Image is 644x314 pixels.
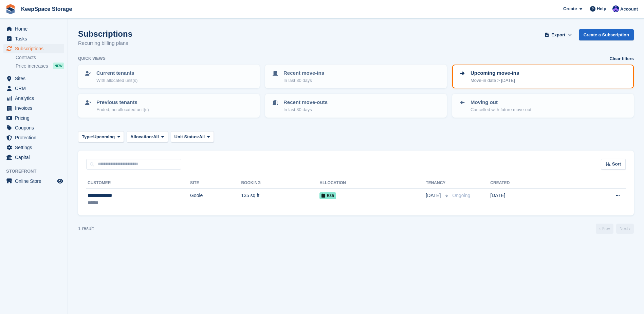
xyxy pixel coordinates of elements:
[426,192,442,199] span: [DATE]
[283,69,324,77] p: Recent move-ins
[79,94,259,117] a: Previous tenants Ended, no allocated unit(s)
[78,29,132,38] h1: Subscriptions
[453,65,633,88] a: Upcoming move-ins Move-in date > [DATE]
[241,178,319,189] th: Booking
[15,84,56,93] span: CRM
[78,225,94,232] div: 1 result
[93,134,115,140] span: Upcoming
[3,176,64,186] a: menu
[15,103,56,113] span: Invoices
[283,77,324,84] p: In last 30 days
[544,29,573,40] button: Export
[15,176,56,186] span: Online Store
[3,74,64,83] a: menu
[79,65,259,88] a: Current tenants With allocated unit(s)
[612,161,621,168] span: Sort
[490,178,568,189] th: Created
[15,93,56,103] span: Analytics
[96,106,149,113] p: Ended, no allocated unit(s)
[86,178,190,189] th: Customer
[594,224,635,234] nav: Page
[3,44,64,53] a: menu
[15,44,56,53] span: Subscriptions
[283,106,328,113] p: In last 30 days
[3,143,64,152] a: menu
[3,133,64,142] a: menu
[15,74,56,83] span: Sites
[78,55,106,62] h6: Quick views
[266,65,446,88] a: Recent move-ins In last 30 days
[3,34,64,43] a: menu
[53,63,64,69] div: NEW
[15,133,56,142] span: Protection
[563,5,577,12] span: Create
[16,54,64,61] a: Contracts
[190,189,241,210] td: Goole
[3,24,64,34] a: menu
[283,99,328,106] p: Recent move-outs
[6,168,68,175] span: Storefront
[82,134,93,140] span: Type:
[3,113,64,123] a: menu
[96,69,137,77] p: Current tenants
[3,93,64,103] a: menu
[319,178,426,189] th: Allocation
[490,189,568,210] td: [DATE]
[5,4,16,14] img: stora-icon-8386f47178a22dfd0bd8f6a31ec36ba5ce8667c1dd55bd0f319d3a0aa187defe.svg
[15,123,56,133] span: Coupons
[127,131,168,142] button: Allocation: All
[266,94,446,117] a: Recent move-outs In last 30 days
[319,192,336,199] span: E35
[96,77,137,84] p: With allocated unit(s)
[16,63,48,69] span: Price increases
[471,69,519,77] p: Upcoming move-ins
[96,99,149,106] p: Previous tenants
[551,32,565,38] span: Export
[3,123,64,133] a: menu
[56,177,64,185] a: Preview store
[174,134,199,140] span: Unit Status:
[452,193,470,198] span: Ongoing
[16,62,64,70] a: Price increases NEW
[130,134,153,140] span: Allocation:
[471,106,531,113] p: Cancelled with future move-out
[199,134,205,140] span: All
[426,178,449,189] th: Tenancy
[579,29,634,40] a: Create a Subscription
[15,24,56,34] span: Home
[15,143,56,152] span: Settings
[609,55,634,62] a: Clear filters
[15,113,56,123] span: Pricing
[153,134,159,140] span: All
[471,77,519,84] p: Move-in date > [DATE]
[15,34,56,43] span: Tasks
[78,131,124,142] button: Type: Upcoming
[241,189,319,210] td: 135 sq ft
[3,84,64,93] a: menu
[3,153,64,162] a: menu
[453,94,633,117] a: Moving out Cancelled with future move-out
[190,178,241,189] th: Site
[171,131,214,142] button: Unit Status: All
[612,5,619,12] img: Chloe Clark
[15,153,56,162] span: Capital
[471,99,531,106] p: Moving out
[3,103,64,113] a: menu
[597,5,606,12] span: Help
[596,224,613,234] a: Previous
[18,3,75,15] a: KeepSpace Storage
[78,39,132,47] p: Recurring billing plans
[616,224,634,234] a: Next
[620,6,638,13] span: Account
